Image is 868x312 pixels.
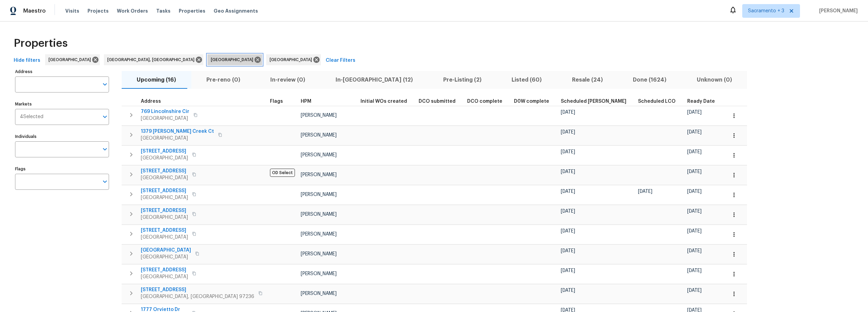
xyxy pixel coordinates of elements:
span: [DATE] [561,130,575,134]
span: [STREET_ADDRESS] [141,227,188,234]
span: [GEOGRAPHIC_DATA] [49,56,94,63]
span: Projects [87,8,109,14]
div: [GEOGRAPHIC_DATA] [207,54,262,65]
span: Maestro [23,8,46,14]
span: [STREET_ADDRESS] [141,207,188,214]
span: [GEOGRAPHIC_DATA] [270,56,315,63]
span: [DATE] [561,150,575,154]
span: [DATE] [687,150,702,154]
span: [DATE] [561,169,575,174]
span: 4 Selected [20,114,43,120]
span: [PERSON_NAME] [816,8,858,14]
span: 769 Lincolnshire Cir [141,108,189,115]
label: Flags [15,167,109,171]
span: [DATE] [561,189,575,194]
span: [GEOGRAPHIC_DATA] [141,155,188,161]
button: Open [100,177,110,186]
span: [DATE] [638,189,652,194]
span: Work Orders [117,8,148,14]
span: [GEOGRAPHIC_DATA] [141,135,214,142]
span: [STREET_ADDRESS] [141,168,188,174]
span: [PERSON_NAME] [301,212,337,217]
label: Individuals [15,134,109,139]
span: Resale (24) [561,75,614,85]
span: Done (1624) [622,75,678,85]
span: [PERSON_NAME] [301,291,337,296]
span: Pre-reno (0) [195,75,252,85]
span: Properties [14,40,68,47]
span: Scheduled [PERSON_NAME] [561,99,626,104]
span: [DATE] [687,130,702,134]
label: Address [15,70,109,74]
span: [DATE] [687,249,702,253]
span: D0W complete [514,99,549,104]
span: [GEOGRAPHIC_DATA] [141,273,188,280]
span: [PERSON_NAME] [301,192,337,197]
span: [GEOGRAPHIC_DATA] [141,174,188,181]
span: [PERSON_NAME] [301,252,337,256]
span: Unknown (0) [686,75,743,85]
span: [DATE] [687,268,702,273]
span: [PERSON_NAME] [301,172,337,177]
span: [GEOGRAPHIC_DATA] [141,214,188,221]
span: In-[GEOGRAPHIC_DATA] (12) [325,75,424,85]
span: [DATE] [561,268,575,273]
span: [DATE] [561,288,575,293]
span: [STREET_ADDRESS] [141,267,188,273]
span: [GEOGRAPHIC_DATA] [141,234,188,241]
span: [DATE] [687,209,702,214]
span: Pre-Listing (2) [432,75,492,85]
span: [STREET_ADDRESS] [141,148,188,155]
span: [GEOGRAPHIC_DATA] [141,115,189,122]
span: [PERSON_NAME] [301,232,337,237]
span: 1379 [PERSON_NAME] Creek Ct [141,128,214,135]
span: [DATE] [687,229,702,233]
span: [STREET_ADDRESS] [141,286,254,293]
span: Hide filters [14,56,40,65]
span: Properties [179,8,205,14]
span: Tasks [156,9,171,13]
span: Flags [270,99,283,104]
span: [DATE] [687,189,702,194]
span: Upcoming (16) [126,75,187,85]
span: Ready Date [687,99,715,104]
span: [DATE] [561,110,575,115]
span: Visits [65,8,79,14]
span: Scheduled LCO [638,99,676,104]
span: DCO complete [467,99,502,104]
span: [PERSON_NAME] [301,271,337,276]
span: Initial WOs created [361,99,407,104]
div: [GEOGRAPHIC_DATA] [266,54,321,65]
span: [GEOGRAPHIC_DATA] [141,254,191,260]
span: [STREET_ADDRESS] [141,187,188,194]
span: [GEOGRAPHIC_DATA] [141,194,188,201]
span: [DATE] [561,229,575,233]
span: [DATE] [687,169,702,174]
span: [DATE] [687,288,702,293]
span: [GEOGRAPHIC_DATA], [GEOGRAPHIC_DATA] 97236 [141,293,254,300]
span: In-review (0) [259,75,316,85]
span: [DATE] [561,249,575,253]
span: DCO submitted [419,99,456,104]
button: Open [100,144,110,154]
span: [DATE] [561,209,575,214]
span: Clear Filters [326,56,355,65]
span: [PERSON_NAME] [301,113,337,118]
span: Sacramento + 3 [748,8,784,14]
span: [DATE] [687,110,702,115]
span: [PERSON_NAME] [301,133,337,138]
button: Open [100,112,110,122]
span: HPM [301,99,311,104]
label: Markets [15,102,109,106]
span: [GEOGRAPHIC_DATA] [211,56,256,63]
span: Listed (60) [501,75,553,85]
button: Hide filters [11,54,43,67]
span: OD Select [270,169,295,177]
span: Address [141,99,161,104]
button: Open [100,80,110,89]
span: [PERSON_NAME] [301,153,337,157]
div: [GEOGRAPHIC_DATA], [GEOGRAPHIC_DATA] [104,54,203,65]
span: Geo Assignments [214,8,258,14]
div: [GEOGRAPHIC_DATA] [45,54,100,65]
span: [GEOGRAPHIC_DATA] [141,247,191,254]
